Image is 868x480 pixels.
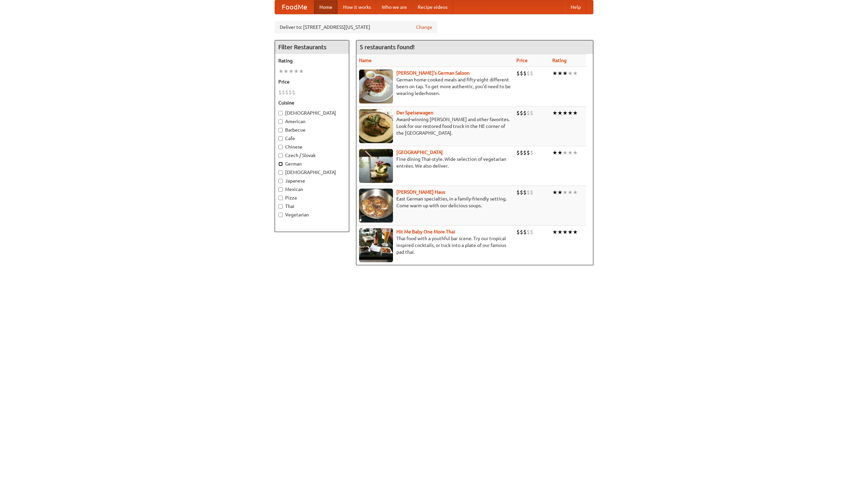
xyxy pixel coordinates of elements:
a: How it works [338,0,376,14]
li: $ [523,70,527,77]
li: $ [516,109,520,117]
li: ★ [563,228,568,236]
li: ★ [563,109,568,117]
li: ★ [557,109,563,117]
li: $ [523,109,527,117]
input: Cafe [278,136,283,141]
label: Barbecue [278,127,346,133]
label: American [278,118,346,125]
li: ★ [552,109,557,117]
li: $ [520,228,523,236]
li: $ [530,228,533,236]
label: Vegetarian [278,211,346,218]
img: speisewagen.jpg [359,109,393,143]
li: $ [520,70,523,77]
li: ★ [557,189,563,196]
label: Czech / Slovak [278,152,346,159]
li: $ [523,189,527,196]
li: ★ [573,189,578,196]
li: $ [282,89,285,96]
li: $ [530,109,533,117]
h5: Rating [278,57,346,64]
input: Mexican [278,187,283,192]
a: Name [359,58,372,63]
h5: Cuisine [278,99,346,106]
li: ★ [568,70,573,77]
a: Hit Me Baby One More Thai [396,229,455,234]
li: $ [516,70,520,77]
li: ★ [552,70,557,77]
h4: Filter Restaurants [275,40,349,54]
li: $ [289,89,292,96]
li: $ [527,109,530,117]
a: Der Speisewagen [396,110,433,115]
li: ★ [568,149,573,156]
label: [DEMOGRAPHIC_DATA] [278,110,346,116]
label: German [278,160,346,167]
li: ★ [573,149,578,156]
label: [DEMOGRAPHIC_DATA] [278,169,346,176]
input: American [278,119,283,124]
p: German home-cooked meals and fifty-eight different beers on tap. To get more authentic, you'd nee... [359,76,511,97]
li: $ [530,149,533,156]
p: Fine dining Thai-style. Wide selection of vegetarian entrées. We also deliver. [359,156,511,169]
li: $ [530,70,533,77]
input: [DEMOGRAPHIC_DATA] [278,111,283,115]
label: Thai [278,203,346,210]
li: $ [527,70,530,77]
img: babythai.jpg [359,228,393,262]
img: esthers.jpg [359,70,393,103]
li: ★ [568,109,573,117]
label: Pizza [278,194,346,201]
li: $ [520,149,523,156]
li: ★ [552,149,557,156]
li: ★ [557,228,563,236]
a: [GEOGRAPHIC_DATA] [396,150,443,155]
li: $ [520,189,523,196]
div: Deliver to: [STREET_ADDRESS][US_STATE] [275,21,437,33]
input: Czech / Slovak [278,153,283,158]
label: Chinese [278,143,346,150]
label: Japanese [278,177,346,184]
li: ★ [563,70,568,77]
li: ★ [299,68,304,75]
a: Home [314,0,338,14]
li: $ [292,89,295,96]
li: ★ [573,228,578,236]
input: German [278,162,283,166]
li: ★ [557,70,563,77]
li: $ [527,228,530,236]
li: $ [278,89,282,96]
a: [PERSON_NAME]'s German Saloon [396,70,470,76]
li: $ [523,228,527,236]
li: ★ [563,149,568,156]
h5: Price [278,78,346,85]
input: Chinese [278,145,283,149]
input: Barbecue [278,128,283,132]
a: Help [565,0,586,14]
li: $ [523,149,527,156]
li: ★ [289,68,294,75]
a: Rating [552,58,567,63]
li: ★ [563,189,568,196]
p: Thai food with a youthful bar scene. Try our tropical inspired cocktails, or tuck into a plate of... [359,235,511,255]
li: $ [520,109,523,117]
li: ★ [573,109,578,117]
li: ★ [294,68,299,75]
li: ★ [557,149,563,156]
li: $ [527,149,530,156]
li: $ [516,149,520,156]
input: Pizza [278,196,283,200]
li: ★ [568,228,573,236]
li: ★ [283,68,289,75]
li: $ [527,189,530,196]
a: [PERSON_NAME] Haus [396,189,445,195]
li: $ [516,228,520,236]
li: ★ [278,68,283,75]
li: ★ [552,189,557,196]
li: $ [530,189,533,196]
